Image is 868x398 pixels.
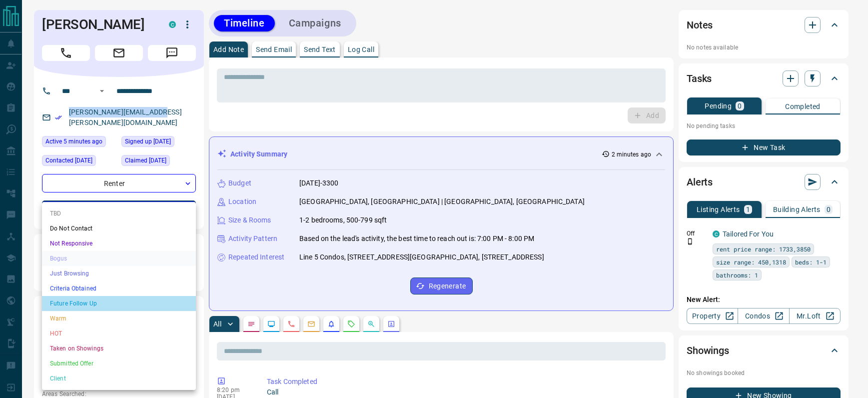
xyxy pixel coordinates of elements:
li: Future Follow Up [42,296,196,311]
li: HOT [42,326,196,341]
li: Not Responsive [42,236,196,251]
li: Just Browsing [42,266,196,281]
li: TBD [42,206,196,221]
li: Client [42,371,196,386]
li: Submitted Offer [42,356,196,371]
li: Taken on Showings [42,341,196,356]
li: Criteria Obtained [42,281,196,296]
li: Do Not Contact [42,221,196,236]
li: Warm [42,311,196,326]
